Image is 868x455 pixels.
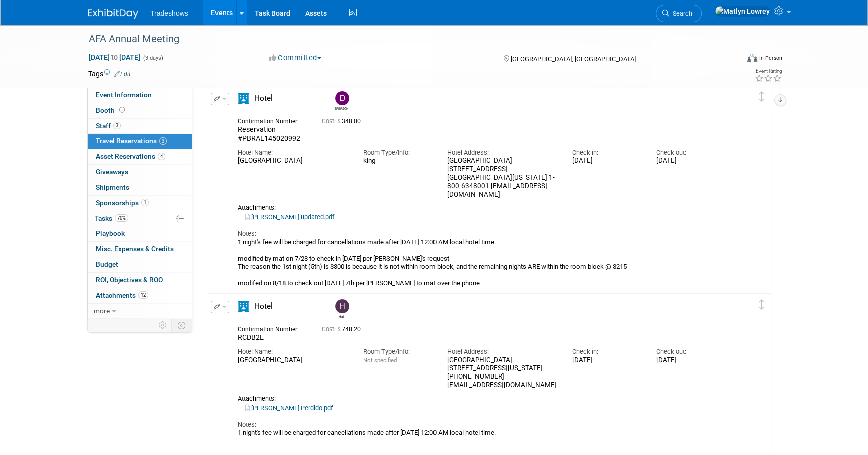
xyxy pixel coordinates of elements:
span: Tradeshows [150,9,188,17]
span: to [110,53,119,61]
span: Attachments [96,291,148,299]
a: Staff3 [88,119,192,134]
div: Confirmation Number: [238,115,307,125]
span: Booth [96,106,127,114]
a: [PERSON_NAME] Perdido.pdf [245,404,333,412]
a: Edit [114,71,131,78]
div: Confirmation Number: [238,323,307,333]
span: 70% [115,214,128,222]
div: Room Type/Info: [363,148,431,157]
span: 748.20 [322,326,365,333]
span: 12 [138,291,148,299]
div: king [363,157,431,165]
div: Notes: [238,229,725,238]
span: Search [669,10,692,17]
a: Attachments12 [88,288,192,303]
div: [GEOGRAPHIC_DATA] [238,157,348,165]
div: [GEOGRAPHIC_DATA] [STREET_ADDRESS][GEOGRAPHIC_DATA][US_STATE] 1-800-6348001 [EMAIL_ADDRESS][DOMAI... [447,157,557,199]
span: Misc. Expenses & Credits [96,245,174,253]
div: [DATE] [656,356,725,365]
span: Event Information [96,91,152,99]
span: Staff [96,122,121,130]
i: Click and drag to move item [759,92,764,102]
img: Format-Inperson.png [747,54,757,62]
a: [PERSON_NAME] updated.pdf [245,213,334,221]
div: AFA Annual Meeting [85,30,723,48]
i: Click and drag to move item [759,300,764,310]
div: Hotel Address: [447,148,557,157]
a: Asset Reservations4 [88,149,192,164]
a: Booth [88,103,192,118]
span: 348.00 [322,118,365,125]
span: Giveaways [96,168,128,176]
div: Hotel Name: [238,148,348,157]
div: Attachments: [238,395,725,403]
span: Playbook [96,229,125,237]
div: Check-out: [656,148,725,157]
span: Asset Reservations [96,152,165,160]
span: [GEOGRAPHIC_DATA], [GEOGRAPHIC_DATA] [510,55,635,63]
span: Reservation #PBRAL145020992 [238,125,300,142]
span: Not specified [363,357,396,364]
div: Event Format [679,52,782,67]
i: Hotel [238,93,249,104]
img: Matlyn Lowrey [715,6,770,17]
span: (3 days) [142,55,163,61]
span: Cost: $ [322,326,342,333]
td: Tags [88,69,131,79]
a: Sponsorships1 [88,196,192,211]
span: [DATE] [DATE] [88,53,141,62]
div: [DATE] [656,157,725,165]
div: Derick Metts [333,91,350,111]
a: Event Information [88,88,192,103]
span: Cost: $ [322,118,342,125]
a: Giveaways [88,165,192,180]
div: [GEOGRAPHIC_DATA] [STREET_ADDRESS][US_STATE] [PHONE_NUMBER] [EMAIL_ADDRESS][DOMAIN_NAME] [447,356,557,390]
td: Personalize Event Tab Strip [154,319,172,332]
span: Hotel [254,94,273,103]
button: Committed [266,53,325,63]
span: Shipments [96,183,129,191]
div: 1 night's fee will be charged for cancellations made after [DATE] 12:00 AM local hotel time. [238,429,725,437]
div: Check-out: [656,347,725,356]
div: Notes: [238,420,725,429]
div: In-Person [759,54,782,62]
div: Attachments: [238,204,725,212]
a: Travel Reservations3 [88,134,192,149]
span: Budget [96,260,118,268]
div: Check-in: [572,148,641,157]
span: Sponsorships [96,199,149,207]
a: Tasks70% [88,211,192,226]
div: [GEOGRAPHIC_DATA] [238,356,348,365]
img: Derick Metts [335,91,349,105]
div: Check-in: [572,347,641,356]
a: ROI, Objectives & ROO [88,273,192,288]
img: Hal Nowell [335,299,349,313]
span: Hotel [254,302,273,311]
a: Budget [88,257,192,272]
div: Hotel Address: [447,347,557,356]
a: Playbook [88,226,192,241]
a: more [88,304,192,319]
img: ExhibitDay [88,9,138,19]
span: Booth not reserved yet [117,106,127,114]
div: [DATE] [572,356,641,365]
span: more [94,307,110,315]
div: Room Type/Info: [363,347,431,356]
div: [DATE] [572,157,641,165]
a: Shipments [88,180,192,195]
span: Travel Reservations [96,137,167,145]
a: Misc. Expenses & Credits [88,242,192,257]
span: 4 [158,153,165,160]
span: RCDB2E [238,333,264,341]
div: Event Rating [755,69,782,74]
div: Hal Nowell [333,299,350,319]
span: ROI, Objectives & ROO [96,276,163,284]
i: Hotel [238,301,249,312]
a: Search [656,5,702,22]
td: Toggle Event Tabs [172,319,192,332]
span: 1 [141,199,149,206]
div: Hotel Name: [238,347,348,356]
span: 3 [159,137,167,145]
span: Tasks [95,214,128,222]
